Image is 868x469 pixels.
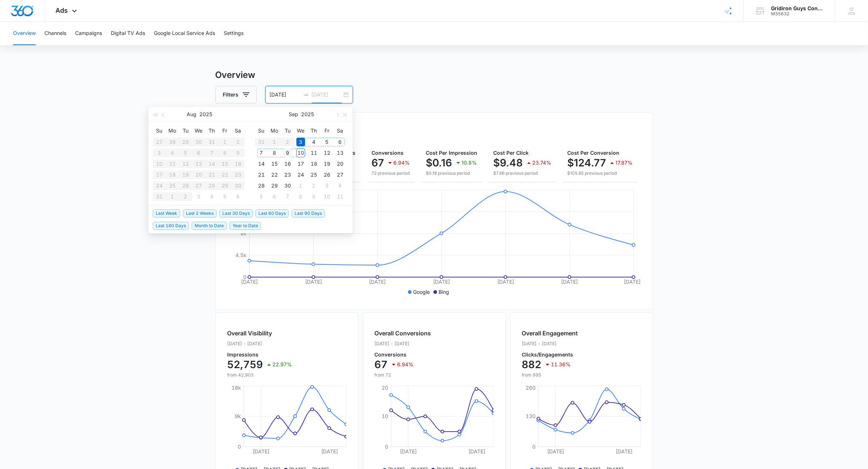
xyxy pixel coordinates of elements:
[268,169,281,180] td: 2025-09-22
[372,157,384,169] p: 67
[270,170,279,179] div: 22
[192,222,227,230] span: Month to Date
[320,147,334,158] td: 2025-09-12
[568,157,606,169] p: $124.77
[231,125,245,137] th: Sa
[234,192,242,201] div: 6
[294,137,307,147] td: 2025-09-03
[75,22,102,45] button: Campaigns
[336,138,345,146] div: 6
[305,279,322,285] tspan: [DATE]
[323,159,331,168] div: 19
[462,160,477,165] p: 10.8%
[771,5,824,11] div: account name
[166,125,179,137] th: Mo
[369,279,386,285] tspan: [DATE]
[334,158,347,169] td: 2025-09-20
[296,170,305,179] div: 24
[310,192,318,201] div: 9
[283,192,292,201] div: 7
[255,169,268,180] td: 2025-09-21
[218,191,231,202] td: 2025-09-05
[307,147,320,158] td: 2025-09-11
[153,125,166,137] th: Su
[227,359,263,370] p: 52,759
[153,209,180,217] span: Last Week
[257,159,266,168] div: 14
[771,11,824,16] div: account id
[301,107,314,122] button: 2025
[320,180,334,191] td: 2025-10-03
[230,222,261,230] span: Year to Date
[307,137,320,147] td: 2025-09-04
[426,157,452,169] p: $0.16
[334,180,347,191] td: 2025-10-04
[283,170,292,179] div: 23
[243,274,246,280] tspan: 0
[183,209,217,217] span: Last 2 Weeks
[153,222,189,230] span: Last 180 Days
[44,22,66,45] button: Channels
[336,159,345,168] div: 20
[433,279,450,285] tspan: [DATE]
[375,352,431,357] p: Conversions
[323,138,331,146] div: 5
[199,107,212,122] button: 2025
[215,68,653,82] h3: Overview
[382,385,388,391] tspan: 20
[294,158,307,169] td: 2025-09-17
[497,279,514,285] tspan: [DATE]
[312,91,342,99] input: End date
[522,329,578,338] h2: Overall Engagement
[375,359,388,370] p: 67
[336,192,345,201] div: 11
[179,125,192,137] th: Tu
[231,191,245,202] td: 2025-09-06
[257,192,266,201] div: 5
[426,150,478,156] span: Cost Per Impression
[334,191,347,202] td: 2025-10-11
[281,158,294,169] td: 2025-09-16
[526,385,536,391] tspan: 260
[255,191,268,202] td: 2025-10-05
[372,150,404,156] span: Conversions
[307,169,320,180] td: 2025-09-25
[207,192,216,201] div: 4
[238,444,241,450] tspan: 0
[375,372,431,378] p: from 72
[323,181,331,190] div: 3
[227,329,292,338] h2: Overall Visibility
[270,91,300,99] input: Start date
[194,192,203,201] div: 3
[281,180,294,191] td: 2025-09-30
[494,150,529,156] span: Cost Per Click
[494,157,523,169] p: $9.48
[294,180,307,191] td: 2025-10-01
[522,359,542,370] p: 882
[187,107,196,122] button: Aug
[257,181,266,190] div: 28
[255,158,268,169] td: 2025-09-14
[413,288,430,296] p: Google
[397,362,414,367] p: 6.94%
[294,125,307,137] th: We
[320,158,334,169] td: 2025-09-19
[426,170,478,177] p: $0.18 previous period
[334,137,347,147] td: 2025-09-06
[320,137,334,147] td: 2025-09-05
[255,147,268,158] td: 2025-09-07
[323,149,331,157] div: 12
[283,159,292,168] div: 16
[320,169,334,180] td: 2025-09-26
[227,340,292,347] p: [DATE] - [DATE]
[231,385,241,391] tspan: 18k
[382,413,388,419] tspan: 10
[294,147,307,158] td: 2025-09-10
[296,159,305,168] div: 17
[522,372,578,378] p: from 995
[551,362,571,367] p: 11.36%
[623,279,640,285] tspan: [DATE]
[270,159,279,168] div: 15
[334,169,347,180] td: 2025-09-27
[205,191,218,202] td: 2025-09-04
